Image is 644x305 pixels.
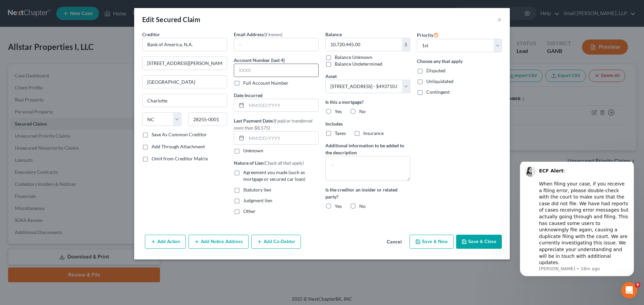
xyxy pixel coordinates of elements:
[335,54,372,61] label: Balance Unknown
[243,147,263,154] label: Unknown
[142,38,227,51] input: Search creditor by name...
[234,117,319,131] label: Last Payment Date
[152,131,207,138] label: Save As Common Creditor
[621,282,637,298] iframe: Intercom live chat
[243,198,272,203] span: Judgment lien
[234,31,282,38] label: Email Address
[417,31,439,39] label: Priority
[243,187,271,193] span: Statutory lien
[325,120,410,127] label: Includes
[426,78,453,84] span: Unliquidated
[335,61,382,67] label: Balance Undetermined
[325,98,410,105] label: Is this a mortgage?
[363,130,384,136] span: Insurance
[325,142,410,156] label: Additional information to be added to the description
[234,64,319,77] input: XXXX
[264,31,282,37] span: (if known)
[426,68,445,73] span: Disputed
[402,38,410,51] div: $
[359,108,366,114] span: No
[359,203,366,209] span: No
[234,57,285,64] label: Account Number (last 4)
[335,130,346,136] span: Taxes
[325,186,410,200] label: Is the creditor an insider or related party?
[243,169,305,182] span: Agreement you made (such as mortgage or secured car loan)
[410,235,453,249] button: Save & New
[234,118,312,131] span: (If paid or transferred more than $8,575)
[251,235,301,249] button: Add Co-Debtor
[145,235,186,249] button: Add Action
[335,108,342,114] span: Yes
[335,203,342,209] span: Yes
[29,3,119,103] div: Message content
[189,235,249,249] button: Add Notice Address
[381,235,407,249] button: Cancel
[497,15,502,23] button: ×
[243,80,288,86] label: Full Account Number
[456,235,502,249] button: Save & Close
[247,132,318,144] input: MM/DD/YYYY
[29,6,54,12] b: ECF Alert
[143,57,227,70] input: Enter address...
[152,143,205,150] label: Add Through Attachment
[417,58,502,65] label: Choose any that apply
[326,38,402,51] input: 0.00
[15,4,26,15] img: Profile image for Lindsey
[188,112,227,126] input: Enter zip...
[426,89,450,95] span: Contingent
[152,156,208,161] span: Omit from Creditor Matrix
[247,99,318,112] input: MM/DD/YYYY
[142,31,160,37] span: Creditor
[234,92,263,99] label: Date Incurred
[510,162,644,287] iframe: Intercom notifications message
[234,159,304,166] label: Nature of Lien
[264,160,304,166] span: (Check all that apply)
[635,282,640,288] span: 9
[143,94,227,107] input: Enter city...
[325,73,337,79] span: Asset
[143,76,227,88] input: Apt, Suite, etc...
[325,31,342,38] label: Balance
[29,6,119,104] div: : ​ When filing your case, if you receive a filing error, please double-check with the court to m...
[29,104,119,110] p: Message from Lindsey, sent 18m ago
[243,208,256,214] span: Other
[142,15,200,24] div: Edit Secured Claim
[234,38,318,51] input: --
